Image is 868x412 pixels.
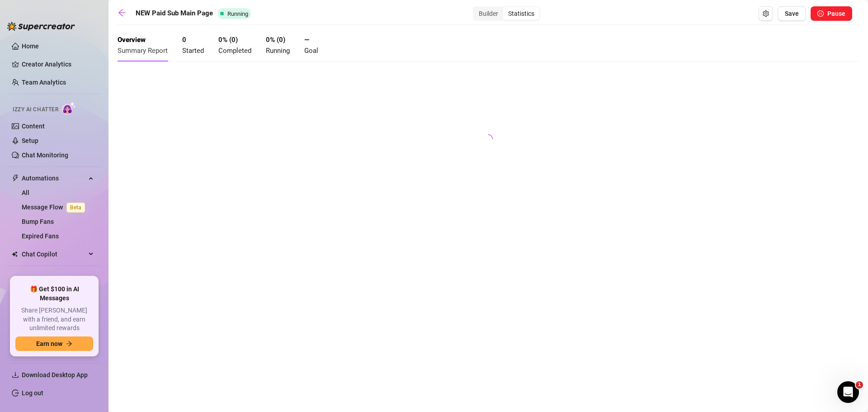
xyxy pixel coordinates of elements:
[473,6,540,21] div: segmented control
[62,102,76,115] img: AI Chatter
[22,137,38,144] a: Setup
[118,36,146,44] strong: Overview
[15,285,93,303] span: 🎁 Get $100 in AI Messages
[22,371,88,379] span: Download Desktop App
[759,6,773,21] button: Open Exit Rules
[266,36,285,44] strong: 0 % ( 0 )
[22,232,59,240] a: Expired Fans
[827,10,845,17] span: Pause
[817,10,824,17] span: pause-circle
[304,36,309,44] strong: —
[136,9,213,17] strong: NEW Paid Sub Main Page
[266,47,290,55] span: Running
[12,175,19,182] span: thunderbolt
[763,10,769,17] span: setting
[22,189,29,196] a: All
[182,47,204,55] span: Started
[22,171,86,185] span: Automations
[22,247,86,261] span: Chat Copilot
[13,105,58,114] span: Izzy AI Chatter
[218,36,238,44] strong: 0 % ( 0 )
[22,57,94,71] a: Creator Analytics
[12,251,18,257] img: Chat Copilot
[856,381,863,388] span: 1
[22,43,39,50] a: Home
[7,22,75,31] img: logo-BBDzfeDw.svg
[66,203,85,213] span: Beta
[837,381,859,403] iframe: Intercom live chat
[474,7,503,20] div: Builder
[118,8,127,17] span: arrow-left
[22,204,89,211] a: Message FlowBeta
[22,123,45,130] a: Content
[811,6,852,21] button: Pause
[484,134,493,143] span: loading
[785,10,799,17] span: Save
[66,341,72,347] span: arrow-right
[304,47,318,55] span: Goal
[503,7,539,20] div: Statistics
[118,47,168,55] span: Summary Report
[12,371,19,379] span: download
[22,218,54,225] a: Bump Fans
[22,389,43,397] a: Log out
[118,8,131,19] a: arrow-left
[182,36,186,44] strong: 0
[227,10,248,17] span: Running
[15,306,93,333] span: Share [PERSON_NAME] with a friend, and earn unlimited rewards
[22,152,68,159] a: Chat Monitoring
[22,79,66,86] a: Team Analytics
[218,47,251,55] span: Completed
[778,6,806,21] button: Save Flow
[36,340,62,347] span: Earn now
[15,336,93,351] button: Earn nowarrow-right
